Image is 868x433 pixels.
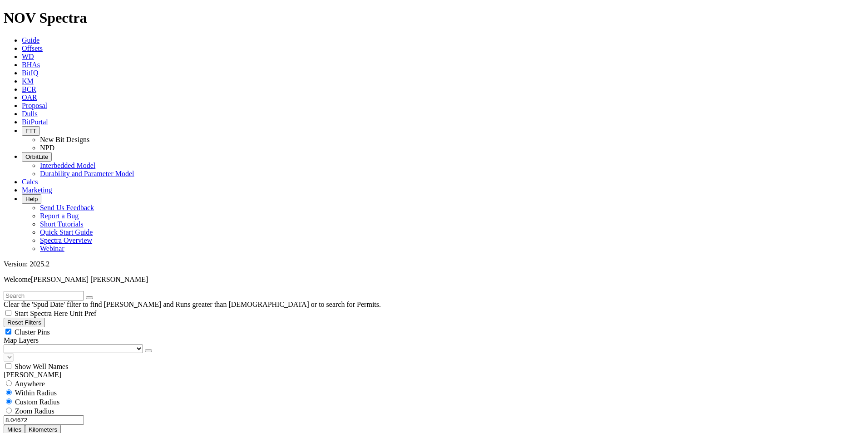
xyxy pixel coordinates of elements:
[15,389,57,397] span: Within Radius
[15,407,54,415] span: Zoom Radius
[15,363,68,370] span: Show Well Names
[4,371,864,379] div: [PERSON_NAME]
[22,102,47,109] a: Proposal
[4,300,381,308] span: Clear the 'Spud Date' filter to find [PERSON_NAME] and Runs greater than [DEMOGRAPHIC_DATA] or to...
[25,196,38,202] span: Help
[40,162,95,169] a: Interbedded Model
[69,310,96,317] span: Unit Pref
[40,204,94,212] a: Send Us Feedback
[40,245,64,252] a: Webinar
[25,128,36,134] span: FTT
[22,194,41,204] button: Help
[4,260,864,268] div: Version: 2025.2
[4,291,84,300] input: Search
[40,236,92,244] a: Spectra Overview
[22,85,36,93] a: BCR
[22,69,38,77] a: BitIQ
[4,10,864,26] h1: NOV Spectra
[4,318,45,327] button: Reset Filters
[15,310,68,317] span: Start Spectra Here
[22,186,52,194] a: Marketing
[40,228,93,236] a: Quick Start Guide
[5,310,11,316] input: Start Spectra Here
[22,126,40,136] button: FTT
[4,336,39,344] span: Map Layers
[22,93,37,101] a: OAR
[22,110,38,118] a: Dulls
[22,53,34,60] a: WD
[40,212,79,220] a: Report a Bug
[22,178,38,186] a: Calcs
[22,77,34,85] a: KM
[15,328,50,336] span: Cluster Pins
[40,220,84,228] a: Short Tutorials
[22,152,52,162] button: OrbitLite
[40,136,89,143] a: New Bit Designs
[15,380,45,388] span: Anywhere
[22,44,43,52] a: Offsets
[40,144,54,152] a: NPD
[22,36,39,44] a: Guide
[4,415,84,425] input: 0.0
[22,118,48,126] a: BitPortal
[40,170,134,177] a: Durability and Parameter Model
[22,61,40,69] a: BHAs
[4,276,864,284] p: Welcome
[31,276,148,283] span: [PERSON_NAME] [PERSON_NAME]
[15,398,59,406] span: Custom Radius
[25,153,48,160] span: OrbitLite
